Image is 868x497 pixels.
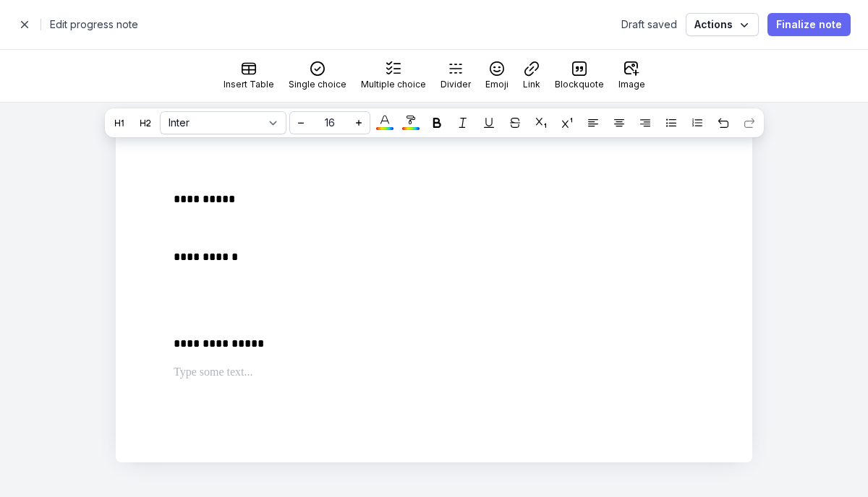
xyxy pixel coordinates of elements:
[218,56,280,96] button: Insert Table
[224,79,274,90] div: Insert Table
[694,16,750,33] span: Actions
[50,16,613,33] h2: Edit progress note
[289,79,346,90] div: Single choice
[523,79,540,90] div: Link
[686,13,759,36] button: Actions
[767,13,851,36] button: Finalize note
[485,79,509,90] div: Emoji
[361,79,426,90] div: Multiple choice
[692,124,694,127] text: 3
[692,121,694,124] text: 2
[441,79,471,90] div: Divider
[692,118,694,121] text: 1
[517,56,546,96] button: Link
[618,79,645,90] div: Image
[686,111,709,134] button: 123
[621,17,677,32] div: Draft saved
[555,79,604,90] div: Blockquote
[776,16,842,33] span: Finalize note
